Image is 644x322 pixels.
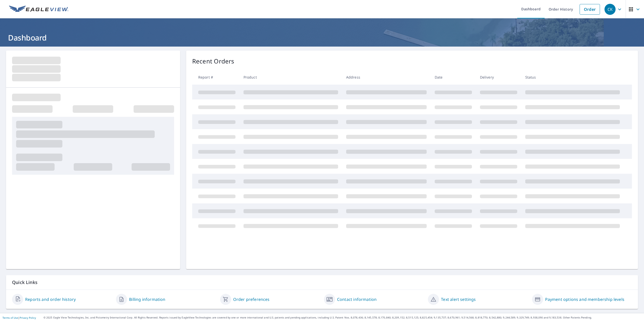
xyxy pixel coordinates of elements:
th: Status [521,70,624,85]
p: Recent Orders [192,57,234,66]
a: Text alert settings [441,296,476,302]
a: Order [580,4,600,15]
a: Contact information [337,296,377,302]
th: Address [342,70,431,85]
img: EV Logo [9,6,68,13]
a: Billing information [129,296,165,302]
a: Terms of Use [3,316,18,319]
th: Report # [192,70,239,85]
a: Reports and order history [25,296,76,302]
p: Quick Links [12,279,632,285]
th: Product [239,70,342,85]
a: Privacy Policy [20,316,36,319]
p: | [3,316,36,319]
th: Date [431,70,476,85]
div: CK [605,4,616,15]
h1: Dashboard [6,32,638,43]
p: © 2025 Eagle View Technologies, Inc. and Pictometry International Corp. All Rights Reserved. Repo... [44,316,641,319]
a: Payment options and membership levels [545,296,624,302]
a: Order preferences [233,296,270,302]
th: Delivery [476,70,521,85]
